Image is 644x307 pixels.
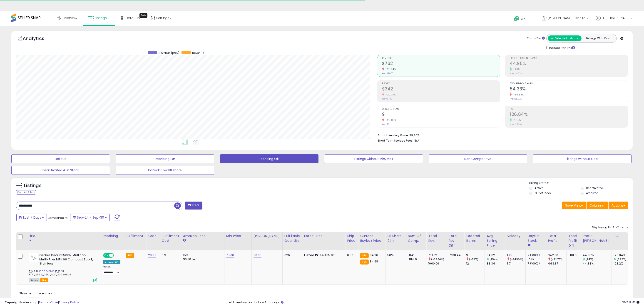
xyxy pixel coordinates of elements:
[162,253,178,257] div: 3.9
[384,67,396,71] small: -23.84%
[533,154,632,163] button: Listings without Cost
[324,154,423,163] button: Listings without Min/Max
[466,234,483,243] div: Ordered Items
[24,182,42,189] h5: Listings
[382,112,500,118] h2: 9
[543,45,580,50] div: Include Returns
[126,234,144,238] div: Fulfillment
[38,270,55,273] a: B00004TR4S
[16,190,36,195] div: Clear All Filters
[510,61,628,67] h2: 44.95%
[583,253,612,257] div: 44.95%
[548,35,582,41] button: All Selected Listings
[11,154,110,163] button: Default
[614,262,632,266] div: 123.2%
[227,300,639,305] div: Last InventoryLab Update: 1 hour ago.
[29,253,38,262] img: 31sf+0-DxnL._SL40_.jpg
[382,72,393,75] small: Prev: $1,000
[284,234,300,243] div: Fulfillable Quantity
[507,234,524,238] div: Velocity
[254,234,281,238] div: [PERSON_NAME]
[529,181,633,185] p: Listing States:
[514,16,520,21] i: Get Help
[586,191,598,195] label: Archived
[586,257,593,261] small: (1.4%)
[510,57,628,60] span: Profit [PERSON_NAME]
[370,259,378,264] span: 84.98
[587,202,608,209] button: Columns
[192,51,204,55] span: Revenue
[614,234,630,238] div: ROI
[159,51,179,55] span: Revenue (prev)
[428,234,445,243] div: Total Rev.
[347,234,356,243] div: Ship Price
[428,253,447,257] div: 761.62
[387,253,402,257] div: 50%
[382,82,500,85] span: Profit
[428,262,447,266] div: 1000.06
[527,36,545,41] div: Totals For
[304,253,342,257] div: $85.00
[39,300,58,305] a: Terms of Use
[510,97,522,100] small: Prev: 85.67%
[507,262,525,266] div: 1.71
[23,215,41,220] span: Last 7 Days
[148,234,158,238] div: Cost
[535,186,543,190] label: Active
[378,132,625,138] li: $9,807
[116,166,214,175] button: InStock-Low BB share
[596,16,632,26] a: Hi [PERSON_NAME]
[527,234,544,243] div: Days In Stock
[387,234,404,243] div: BB Share 24h.
[408,234,424,243] div: Num of Comp.
[583,234,610,243] div: Profit [PERSON_NAME]
[535,191,551,195] label: Out of Stock
[431,257,444,261] small: (-23.84%)
[360,253,368,258] small: FBA
[602,16,629,20] span: Hi [PERSON_NAME]
[614,253,632,257] div: 126.84%
[59,300,79,305] a: Privacy Policy
[520,17,526,21] span: Help
[510,123,522,126] small: Prev: 123.20%
[103,265,120,275] div: Preset:
[185,202,202,210] button: Filters
[16,214,47,221] button: Last 7 Days
[226,234,250,238] div: Min Price
[113,254,120,257] span: OFF
[5,300,79,305] div: seller snap | |
[548,234,564,243] div: Total Profit
[510,257,523,261] small: (-24.56%)
[414,138,419,143] span: N/A
[360,260,368,265] small: FBA
[77,215,104,220] span: Sep-24 - Sep-30
[103,260,120,264] div: Amazon AI *
[104,254,109,257] span: ON
[23,35,53,43] h5: Analytics
[85,11,113,25] a: Listings
[254,253,262,257] a: 80.00
[490,257,499,261] small: (1.54%)
[487,262,505,266] div: 83.34
[382,86,500,92] h2: $342
[512,118,521,122] small: 2.95%
[586,186,603,190] label: Deactivated
[126,16,140,20] span: DataHub
[408,257,423,261] div: FBM: 0
[510,72,522,75] small: Prev: 44.33%
[39,253,94,267] b: Gerber Gear 05500N Multitool Multi-Plier MP400 Compact Sport, Stainless
[469,257,478,261] small: (-25%)
[617,257,627,261] small: (2.95%)
[284,253,298,257] div: 326
[11,166,110,175] button: Deactivated & In Stock
[589,203,604,208] span: Columns
[382,57,500,60] span: Revenue
[29,278,40,282] span: All listings currently available for purchase on Amazon
[449,253,461,257] div: -238.44
[117,11,143,25] a: DataHub
[147,11,175,25] a: Settings
[304,253,325,257] b: Listed Price:
[583,262,612,266] div: 44.33%
[62,16,77,20] span: Overview
[360,234,383,243] div: Current Buybox Price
